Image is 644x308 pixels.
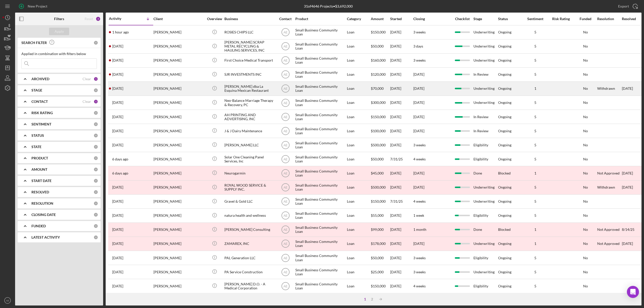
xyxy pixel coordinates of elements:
div: 5 [523,213,548,217]
div: 0 [94,40,98,45]
div: 1 [523,228,548,232]
div: Ongoing [498,213,511,217]
time: [DATE] [413,115,424,119]
div: 5 [523,44,548,48]
div: No [574,115,597,119]
div: 0 [94,156,98,160]
div: Not Approved [597,242,620,246]
div: No [574,171,597,175]
div: 5 [523,157,548,161]
div: [PERSON_NAME] [153,152,204,166]
button: Export [613,1,641,11]
div: 5 [523,143,548,147]
div: [DATE] [390,223,413,236]
div: $50,000 [371,40,390,53]
text: AE [283,115,287,119]
div: Underwriting [473,181,498,194]
div: Loan [347,40,370,53]
div: PA Service Construction [224,265,275,279]
b: RESOLVED [31,190,49,194]
b: Filters [54,17,64,21]
div: [PERSON_NAME] [153,195,204,208]
div: No [574,72,597,76]
time: 2025-08-16 02:06 [112,44,123,48]
b: RESOLUTION [31,201,53,205]
div: Risk Rating [548,17,574,21]
div: ROSIES CHIPS LLC [224,26,275,39]
div: In Review [473,68,498,81]
b: START DATE [31,179,52,183]
div: [DATE] [390,54,413,67]
div: 0 [94,145,98,149]
div: $120,000 [371,68,390,81]
div: 1 [523,242,548,246]
time: [DATE] [413,241,424,246]
div: 0 [94,224,98,228]
div: 5 [523,129,548,133]
div: $150,000 [371,195,390,208]
div: Ongoing [498,44,511,48]
div: $160,000 [371,54,390,67]
div: Applied in combination with filters below [21,52,97,56]
div: Clear [83,100,91,104]
div: 0 [94,167,98,172]
div: 7/31/25 [390,195,413,208]
div: [PERSON_NAME] Consulting [224,223,275,236]
div: [DATE] [390,138,413,152]
text: AE [283,186,287,189]
div: Loan [347,124,370,138]
time: 1 month [413,227,426,232]
div: Loan [347,265,370,279]
div: [PERSON_NAME] [153,54,204,67]
div: [PERSON_NAME] [153,40,204,53]
time: 2025-08-15 01:04 [112,72,123,76]
div: [PERSON_NAME] [153,96,204,109]
text: AE [283,45,287,48]
time: [DATE] [413,86,424,91]
div: Activity [109,17,131,21]
div: Ongoing [498,30,511,34]
text: AE [283,214,287,217]
div: No [574,143,597,147]
div: No [574,228,597,232]
div: $500,000 [371,181,390,194]
div: Eligibility [473,209,498,222]
div: Underwriting [473,265,498,279]
div: Eligibility [473,152,498,166]
div: Small Business Community Loan [295,138,346,152]
div: Loan [347,152,370,166]
div: Overview [205,17,224,21]
div: $150,000 [371,110,390,123]
div: Ongoing [498,129,511,133]
div: No [574,242,597,246]
div: No [574,58,597,62]
text: AE [283,129,287,133]
div: Ongoing [498,58,511,62]
time: 2025-08-07 20:11 [112,256,123,260]
div: $25,000 [371,265,390,279]
b: LATEST ACTIVITY [31,235,60,239]
div: Reset [85,17,93,21]
div: Blocked [498,171,511,175]
div: 0 [94,122,98,126]
time: [DATE] [413,100,424,105]
time: 4 weeks [413,157,426,161]
div: Gravel & Gold LLC [224,195,275,208]
div: Ongoing [498,143,511,147]
div: SJR INVESTMENTS INC [224,68,275,81]
text: AE [283,31,287,34]
time: 2025-08-13 18:15 [112,143,123,147]
div: Loan [347,237,370,250]
div: [PERSON_NAME] [153,265,204,279]
div: 0 [94,88,98,93]
time: 2025-08-14 22:24 [112,101,123,105]
time: 2025-08-15 03:42 [112,58,123,62]
text: AE [283,73,287,76]
div: Client [153,17,204,21]
div: No [574,44,597,48]
time: 2025-08-14 22:46 [112,86,123,91]
text: AE [283,101,287,105]
text: AE [283,87,287,91]
b: ARCHIVED [31,77,49,81]
div: In Review [473,124,498,138]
